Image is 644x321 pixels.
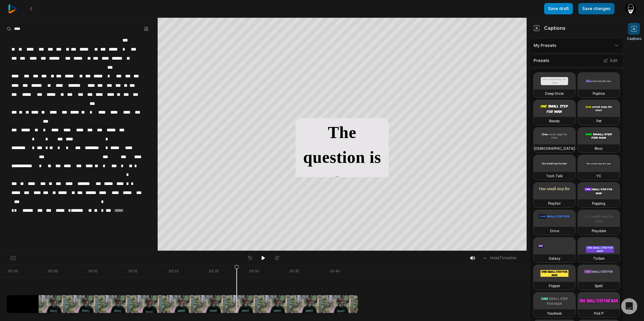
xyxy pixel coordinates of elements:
h3: [DEMOGRAPHIC_DATA] [534,146,575,151]
button: Edit [601,56,620,65]
div: Captions [533,24,566,31]
h3: Drive [550,228,559,234]
h3: Tech Talk [546,173,563,179]
span: Captions [627,36,641,41]
h3: Popline [593,91,605,96]
h3: Playfair [548,201,561,206]
h3: Playdate [592,228,606,234]
h3: Deep Diver [545,91,564,96]
h3: Flipper [549,283,560,288]
h3: Beasty [549,118,560,124]
button: Captions [627,23,641,41]
h3: Turban [593,256,605,261]
h3: Popping [592,201,605,206]
h3: YC [596,173,601,179]
button: Save changes [578,3,614,14]
div: My Presets [529,38,624,53]
button: Save draft [544,3,573,14]
h3: Pod P [594,311,603,316]
h3: Mozi [595,146,603,151]
button: HideTimeline [480,253,519,263]
div: Open Intercom Messenger [621,298,637,314]
img: reap [8,4,17,13]
h3: Pet [596,118,601,124]
div: Presets [529,54,624,67]
h3: Spell [595,283,603,288]
h3: Youshaei [547,311,562,316]
h3: Galaxy [549,256,560,261]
